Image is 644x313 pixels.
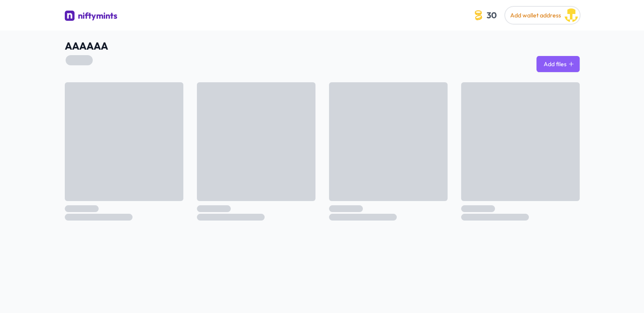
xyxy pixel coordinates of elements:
[65,11,75,21] img: niftymints logo
[472,8,485,22] img: coin-icon.3a8a4044.svg
[485,8,498,22] span: 30
[78,10,117,22] div: niftymints
[470,7,502,23] button: 30
[505,7,580,24] button: Add wallet address
[510,11,561,19] span: Add wallet address
[65,39,580,53] span: AAAAAA
[564,8,578,22] img: yanis ape
[65,10,118,24] a: niftymints
[536,56,580,72] button: Add files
